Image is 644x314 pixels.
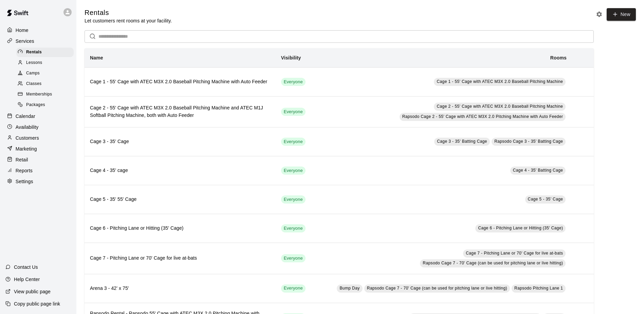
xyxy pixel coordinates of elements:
span: Everyone [281,255,306,262]
h6: Cage 5 - 35' 55' Cage [90,196,270,203]
a: Retail [5,155,71,165]
p: Copy public page link [14,300,60,307]
span: Everyone [281,109,306,115]
div: Classes [16,79,74,89]
span: Rentals [26,49,42,56]
a: Packages [16,100,76,110]
p: Contact Us [14,264,38,271]
span: Bump Day [339,286,360,291]
b: Visibility [281,55,301,60]
b: Name [90,55,103,60]
a: Memberships [16,89,76,100]
h6: Arena 3 - 42' x 75' [90,285,270,292]
span: Cage 7 - Pitching Lane or 70' Cage for live at-bats [466,251,563,256]
p: Services [16,38,34,45]
h6: Cage 3 - 35' Cage [90,138,270,145]
div: This service is visible to all of your customers [281,224,306,232]
p: Customers [16,135,39,141]
b: Rooms [550,55,567,60]
div: This service is visible to all of your customers [281,78,306,86]
div: This service is visible to all of your customers [281,284,306,293]
span: Memberships [26,91,52,98]
span: Packages [26,102,45,108]
a: Marketing [5,144,71,154]
p: Settings [16,178,33,185]
div: Camps [16,69,74,78]
span: Everyone [281,139,306,145]
p: Retail [16,156,28,163]
a: Customers [5,133,71,143]
div: This service is visible to all of your customers [281,108,306,116]
h6: Cage 2 - 55' Cage with ATEC M3X 2.0 Baseball Pitching Machine and ATEC M1J Softball Pitching Mach... [90,104,270,119]
div: Lessons [16,58,74,68]
a: Reports [5,165,71,176]
a: Classes [16,79,76,89]
p: Let customers rent rooms at your facility. [85,17,172,24]
p: Help Center [14,276,40,283]
div: Rentals [16,48,74,57]
span: Rapsodo Cage 7 - 70' Cage (can be used for pitching lane or live hitting) [367,286,507,291]
span: Cage 3 - 35' Batting Cage [437,139,487,144]
span: Rapsodo Cage 3 - 35' Batting Cage [494,139,563,144]
div: This service is visible to all of your customers [281,138,306,146]
span: Camps [26,70,40,77]
div: Packages [16,100,74,110]
a: Availability [5,122,71,132]
div: Memberships [16,90,74,99]
p: Reports [16,167,33,174]
p: Availability [16,124,39,130]
a: New [607,8,636,21]
a: Settings [5,176,71,187]
span: Everyone [281,79,306,85]
span: Cage 1 - 55' Cage with ATEC M3X 2.0 Baseball Pitching Machine [437,79,563,84]
div: This service is visible to all of your customers [281,254,306,262]
span: Everyone [281,168,306,174]
span: Cage 5 - 35' Cage [528,197,563,202]
div: This service is visible to all of your customers [281,195,306,204]
span: Rapsodo Cage 2 - 55' Cage with ATEC M3X 2.0 Pitching Machine with Auto Feeder [402,114,563,119]
button: Rental settings [594,9,604,19]
a: Camps [16,68,76,79]
span: Cage 4 - 35' Batting Cage [513,168,563,173]
span: Cage 2 - 55' Cage with ATEC M3X 2.0 Baseball Pitching Machine [437,104,563,109]
h6: Cage 4 - 35' cage [90,167,270,174]
span: Rapsodo Cage 7 - 70' Cage (can be used for pitching lane or live hitting) [423,261,563,265]
p: Calendar [16,113,35,120]
a: Services [5,36,71,46]
span: Lessons [26,59,42,66]
span: Everyone [281,285,306,292]
h6: Cage 1 - 55' Cage with ATEC M3X 2.0 Baseball Pitching Machine with Auto Feeder [90,78,270,86]
div: This service is visible to all of your customers [281,167,306,175]
a: Rentals [16,47,76,57]
h6: Cage 6 - Pitching Lane or Hitting (35' Cage) [90,225,270,232]
span: Rapsodo Pitching Lane 1 [514,286,563,291]
a: Calendar [5,111,71,121]
span: Everyone [281,196,306,203]
span: Cage 6 - Pitching Lane or Hitting (35' Cage) [478,226,563,230]
a: Lessons [16,57,76,68]
a: Home [5,25,71,35]
p: View public page [14,288,51,295]
h5: Rentals [85,8,172,17]
span: Classes [26,81,41,87]
p: Home [16,27,29,34]
span: Everyone [281,225,306,232]
h6: Cage 7 - Pitching Lane or 70' Cage for live at-bats [90,255,270,262]
p: Marketing [16,145,37,152]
